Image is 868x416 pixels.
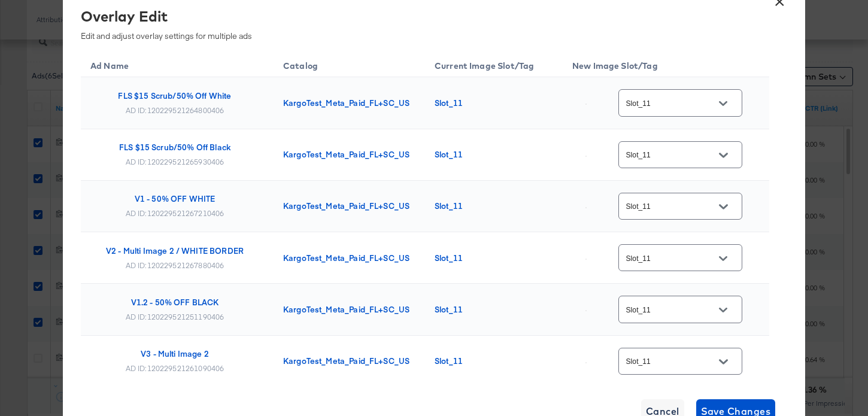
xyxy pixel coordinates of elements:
[283,60,333,71] span: Catalog
[141,349,209,359] div: V3 - Multi Image 2
[81,6,760,41] div: Edit and adjust overlay settings for multiple ads
[131,297,219,307] div: V1.2 - 50% OFF BLACK
[118,91,231,101] div: FLS $15 Scrub/50% Off White
[435,356,548,366] div: Slot_11
[283,305,411,314] div: KargoTest_Meta_Paid_FL+SC_US
[714,353,732,371] button: Open
[283,98,411,108] div: KargoTest_Meta_Paid_FL+SC_US
[126,208,224,218] div: AD ID: 120229521267210406
[126,260,224,270] div: AD ID: 120229521267880406
[425,51,563,78] th: Current Image Slot/Tag
[435,150,548,159] div: Slot_11
[106,246,244,256] div: V2 - Multi Image 2 / WHITE BORDER
[283,201,411,211] div: KargoTest_Meta_Paid_FL+SC_US
[435,253,548,263] div: Slot_11
[126,363,224,373] div: AD ID: 120229521261090406
[135,194,216,204] div: V1 - 50% OFF WHITE
[714,95,732,113] button: Open
[126,105,224,115] div: AD ID: 120229521264800406
[119,142,230,152] div: FLS $15 Scrub/50% Off Black
[435,98,548,108] div: Slot_11
[283,253,411,263] div: KargoTest_Meta_Paid_FL+SC_US
[126,157,224,166] div: AD ID: 120229521265930406
[714,301,732,319] button: Open
[435,305,548,314] div: Slot_11
[283,150,411,159] div: KargoTest_Meta_Paid_FL+SC_US
[283,356,411,366] div: KargoTest_Meta_Paid_FL+SC_US
[90,60,144,71] span: Ad Name
[126,312,224,321] div: AD ID: 120229521251190406
[81,6,760,26] div: Overlay Edit
[563,51,769,78] th: New Image Slot/Tag
[714,198,732,215] button: Open
[714,146,732,164] button: Open
[714,250,732,268] button: Open
[435,201,548,211] div: Slot_11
